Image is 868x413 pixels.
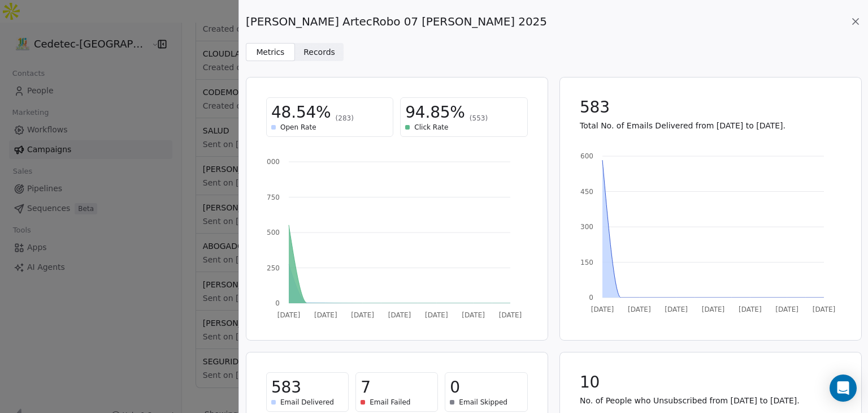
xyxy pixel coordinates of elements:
tspan: [DATE] [739,306,762,313]
tspan: [DATE] [628,306,651,313]
span: 583 [271,377,301,398]
tspan: [DATE] [351,311,374,319]
tspan: [DATE] [277,311,301,319]
span: 0 [450,377,460,398]
tspan: [DATE] [388,311,411,319]
span: Email Skipped [459,398,507,407]
tspan: 150 [580,259,593,266]
tspan: 600 [580,152,593,160]
tspan: 500 [267,229,280,236]
span: (553) [470,114,488,123]
tspan: [DATE] [425,311,448,319]
p: Total No. of Emails Delivered from [DATE] to [DATE]. [580,120,841,131]
tspan: [DATE] [462,311,485,319]
span: 583 [580,97,610,118]
span: Records [303,46,335,58]
div: Open Intercom Messenger [830,375,857,402]
tspan: [DATE] [591,306,614,313]
tspan: [DATE] [314,311,337,319]
tspan: [DATE] [812,306,835,313]
span: Click Rate [414,123,448,132]
tspan: 0 [589,294,593,302]
tspan: 0 [275,299,280,307]
span: Open Rate [280,123,316,132]
tspan: 300 [580,223,593,231]
span: Email Delivered [280,398,334,407]
tspan: 250 [267,264,280,272]
span: 48.54% [271,102,331,123]
tspan: [DATE] [665,306,688,313]
tspan: [DATE] [701,306,724,313]
tspan: [DATE] [775,306,798,313]
p: No. of People who Unsubscribed from [DATE] to [DATE]. [580,395,841,406]
tspan: 1000 [262,158,280,166]
tspan: 750 [267,193,280,201]
span: [PERSON_NAME] ArtecRobo 07 [PERSON_NAME] 2025 [246,14,547,29]
span: 94.85% [405,102,465,123]
span: (283) [336,114,354,123]
span: 7 [361,377,371,398]
tspan: 450 [580,188,593,196]
span: 10 [580,372,600,393]
span: Email Failed [370,398,410,407]
tspan: [DATE] [499,311,522,319]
